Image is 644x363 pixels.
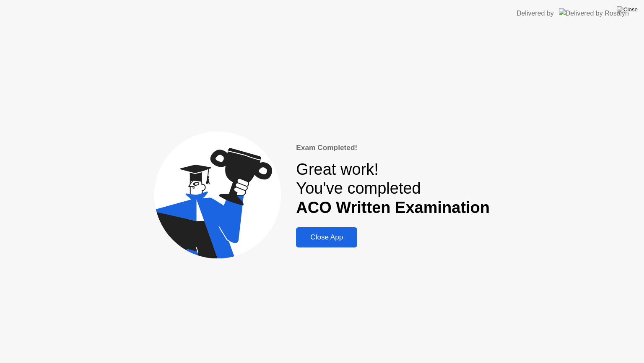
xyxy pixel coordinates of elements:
[299,233,355,242] div: Close App
[296,227,357,247] button: Close App
[559,8,629,18] img: Delivered by Rosalyn
[296,199,490,216] b: ACO Written Examination
[296,142,490,153] div: Exam Completed!
[517,8,554,18] div: Delivered by
[296,160,490,218] div: Great work! You've completed
[617,6,638,13] img: Close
